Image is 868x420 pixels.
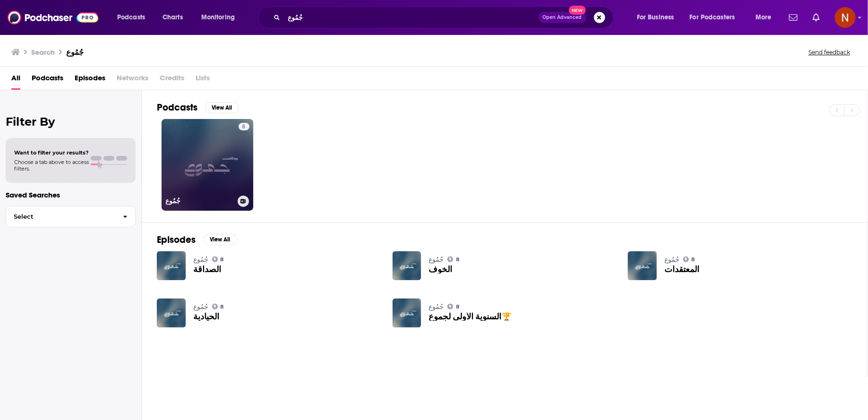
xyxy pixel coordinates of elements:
button: View All [205,102,239,113]
span: Lists [196,70,210,90]
span: Choose a tab above to access filters. [14,159,89,172]
span: 8 [456,257,459,262]
a: جُمُوع [664,256,679,264]
a: جُمُوع [429,303,444,311]
button: open menu [630,10,686,25]
a: 8 [212,304,224,309]
a: 8 [239,123,249,130]
span: For Podcasters [690,11,735,24]
a: 8جُمُوع [162,119,253,211]
span: 8 [692,257,695,262]
img: الصداقة [157,251,186,280]
h3: جُمُوع [165,197,234,205]
button: open menu [111,10,157,25]
a: Episodes [75,70,105,90]
h2: Episodes [157,234,196,246]
span: Podcasts [117,11,145,24]
span: For Business [637,11,674,24]
span: Networks [117,70,148,90]
a: All [11,70,20,90]
h3: جُمُوع [66,48,84,57]
a: المعتقدات [664,266,699,274]
a: الحيادية [193,313,219,321]
a: EpisodesView All [157,234,237,246]
a: جُمُوع [193,256,208,264]
h2: Podcasts [157,102,198,113]
img: المعتقدات [628,251,657,280]
h2: Filter By [6,115,136,129]
span: New [569,6,586,15]
a: Charts [156,10,189,25]
button: open menu [195,10,247,25]
p: Saved Searches [6,190,136,199]
span: Select [6,214,115,220]
span: Monitoring [201,11,235,24]
img: Podchaser - Follow, Share and Rate Podcasts [8,9,98,26]
span: Open Advanced [543,15,582,20]
div: Search podcasts, credits, & more... [267,7,622,28]
span: More [756,11,772,24]
img: الحيادية [157,299,186,327]
a: 8 [447,257,459,262]
span: Logged in as AdelNBM [835,7,856,28]
a: جُمُوع [429,256,444,264]
a: 8 [447,304,459,309]
a: Show notifications dropdown [809,9,824,26]
button: View All [203,234,237,245]
button: Select [6,206,136,227]
a: PodcastsView All [157,102,239,113]
a: 8 [212,257,224,262]
a: جُمُوع [193,303,208,311]
span: Credits [160,70,184,90]
span: Charts [163,11,183,24]
a: الصداقة [193,266,221,274]
a: السنوية الأولى لجموع🏆 [429,313,512,321]
a: 8 [683,257,695,262]
span: 8 [242,122,246,132]
button: open menu [684,10,749,25]
span: 8 [220,257,223,262]
a: Show notifications dropdown [785,9,801,26]
button: Open AdvancedNew [539,12,586,23]
img: الخوف [393,251,421,280]
a: الخوف [429,266,452,274]
button: Show profile menu [835,7,856,28]
span: Want to filter your results? [14,149,89,156]
span: 8 [456,305,459,309]
input: Search podcasts, credits, & more... [284,10,539,25]
button: open menu [749,10,783,25]
h3: Search [31,48,55,57]
img: User Profile [835,7,856,28]
a: Podcasts [32,70,63,90]
button: Send feedback [806,48,853,56]
img: السنوية الأولى لجموع🏆 [393,299,421,327]
span: 8 [220,305,223,309]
